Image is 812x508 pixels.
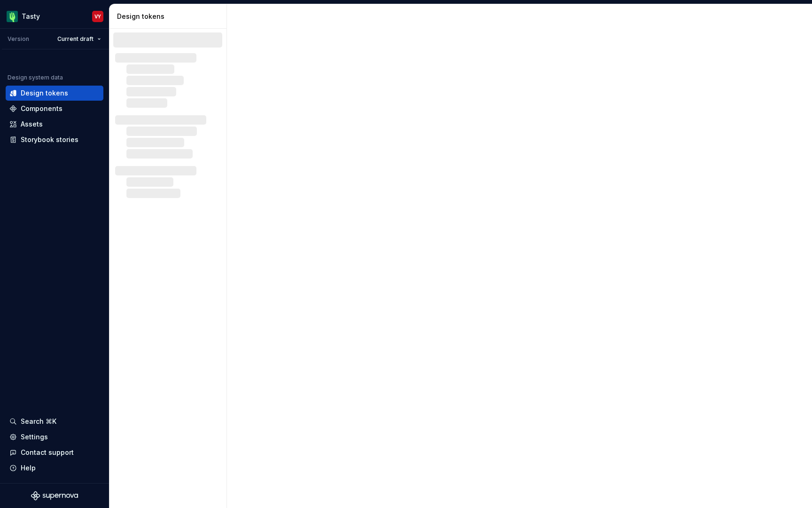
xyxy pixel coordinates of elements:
[21,417,56,426] div: Search ⌘K
[6,429,103,444] a: Settings
[57,35,94,43] span: Current draft
[22,12,40,21] div: Tasty
[6,414,103,429] button: Search ⌘K
[117,12,223,21] div: Design tokens
[21,104,62,113] div: Components
[21,463,36,473] div: Help
[2,6,107,26] button: TastyVY
[21,119,43,129] div: Assets
[7,11,18,22] img: 5a785b6b-c473-494b-9ba3-bffaf73304c7.png
[6,132,103,147] a: Storybook stories
[21,135,78,144] div: Storybook stories
[21,432,48,442] div: Settings
[6,86,103,101] a: Design tokens
[8,35,29,43] div: Version
[6,460,103,476] button: Help
[6,101,103,116] a: Components
[94,13,101,20] div: VY
[21,88,68,98] div: Design tokens
[6,117,103,132] a: Assets
[6,445,103,460] button: Contact support
[21,448,74,457] div: Contact support
[53,32,105,46] button: Current draft
[31,491,78,500] svg: Supernova Logo
[8,74,63,81] div: Design system data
